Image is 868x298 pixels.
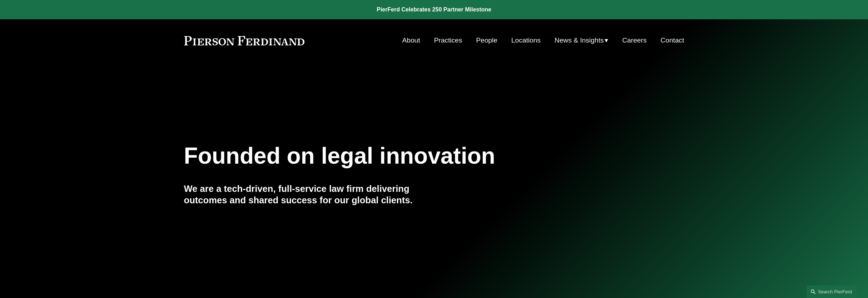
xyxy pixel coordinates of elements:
a: People [476,34,497,47]
a: Search this site [807,285,857,298]
a: folder dropdown [555,34,609,47]
a: Practices [434,34,462,47]
a: Contact [660,34,684,47]
h4: We are a tech-driven, full-service law firm delivering outcomes and shared success for our global... [184,183,434,206]
h1: Founded on legal innovation [184,143,601,169]
span: News & Insights [555,34,604,47]
a: Careers [622,34,646,47]
a: Locations [511,34,541,47]
a: About [402,34,420,47]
